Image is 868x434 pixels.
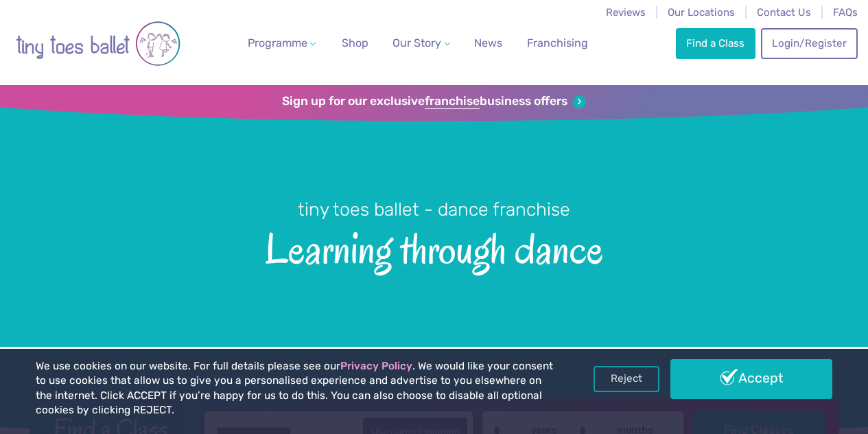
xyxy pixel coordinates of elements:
[22,222,846,273] span: Learning through dance
[392,36,441,49] span: Our Story
[833,6,858,19] a: FAQs
[474,36,502,49] span: News
[527,36,588,49] span: Franchising
[594,366,659,392] a: Reject
[670,359,832,399] a: Accept
[425,94,480,109] strong: franchise
[387,30,456,57] a: Our Story
[340,360,412,372] a: Privacy Policy
[16,9,180,78] img: tiny toes ballet
[298,198,570,220] small: tiny toes ballet - dance franchise
[676,28,755,58] a: Find a Class
[242,30,322,57] a: Programme
[606,6,646,19] a: Reviews
[757,6,811,19] a: Contact Us
[248,36,307,49] span: Programme
[521,30,594,57] a: Franchising
[761,28,857,58] a: Login/Register
[282,94,586,109] a: Sign up for our exclusivefranchisebusiness offers
[668,6,735,19] a: Our Locations
[342,36,368,49] span: Shop
[469,30,508,57] a: News
[336,30,374,57] a: Shop
[36,359,554,418] p: We use cookies on our website. For full details please see our . We would like your consent to us...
